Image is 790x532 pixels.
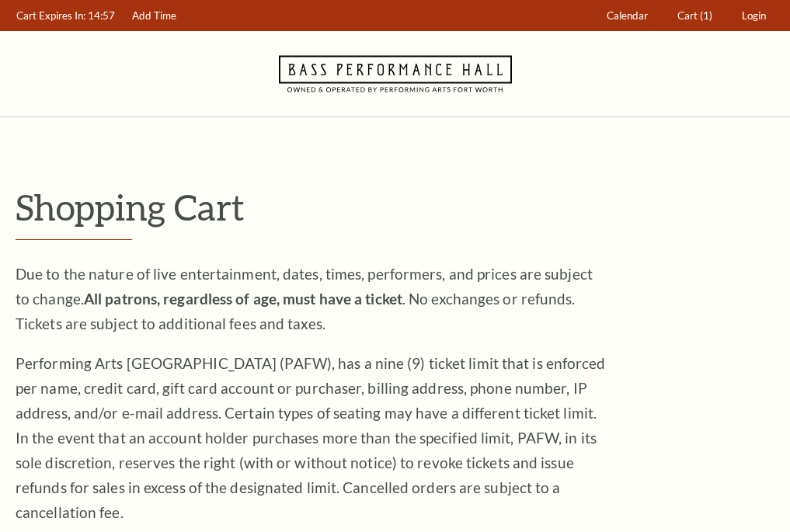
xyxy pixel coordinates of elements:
[125,1,184,31] a: Add Time
[670,1,720,31] a: Cart (1)
[742,9,766,22] span: Login
[735,1,774,31] a: Login
[677,9,698,22] span: Cart
[600,1,656,31] a: Calendar
[88,9,115,22] span: 14:57
[16,351,606,525] p: Performing Arts [GEOGRAPHIC_DATA] (PAFW), has a nine (9) ticket limit that is enforced per name, ...
[84,290,402,308] strong: All patrons, regardless of age, must have a ticket
[16,187,774,227] p: Shopping Cart
[16,265,593,332] span: Due to the nature of live entertainment, dates, times, performers, and prices are subject to chan...
[607,9,648,22] span: Calendar
[16,9,85,22] span: Cart Expires In:
[700,9,712,22] span: (1)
